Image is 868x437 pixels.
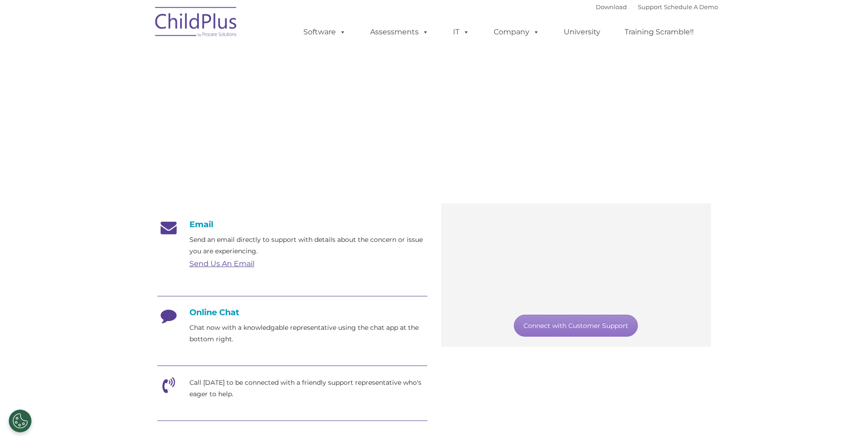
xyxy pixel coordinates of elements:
[664,3,718,11] a: Schedule A Demo
[596,3,718,11] font: |
[9,410,32,432] button: Cookies Settings
[189,234,427,257] p: Send an email directly to support with details about the concern or issue you are experiencing.
[485,23,549,41] a: Company
[157,307,427,317] h4: Online Chat
[444,23,479,41] a: IT
[555,23,609,41] a: University
[189,259,254,268] a: Send Us An Email
[596,3,627,11] a: Download
[615,23,703,41] a: Training Scramble!!
[361,23,438,41] a: Assessments
[294,23,355,41] a: Software
[514,315,638,337] a: Connect with Customer Support
[638,3,662,11] a: Support
[151,0,242,46] img: ChildPlus by Procare Solutions
[189,377,427,400] p: Call [DATE] to be connected with a friendly support representative who's eager to help.
[189,322,427,345] p: Chat now with a knowledgable representative using the chat app at the bottom right.
[157,219,427,229] h4: Email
